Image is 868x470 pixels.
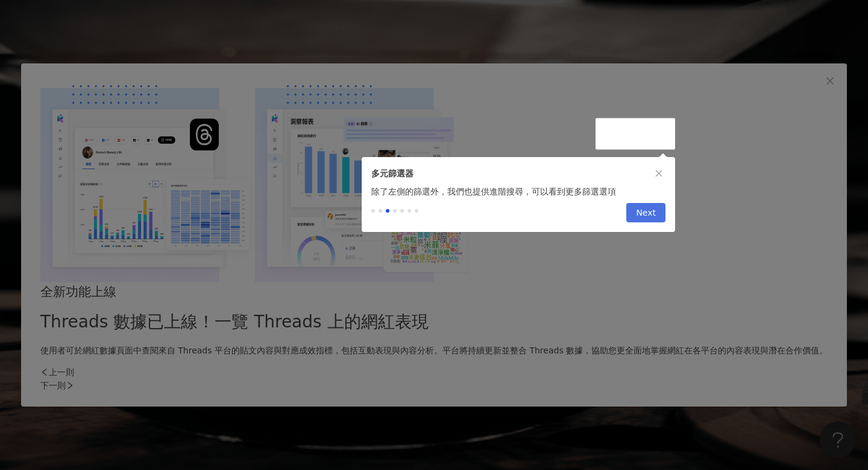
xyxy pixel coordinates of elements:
[626,203,665,222] button: Next
[371,167,665,180] div: 多元篩選器
[655,169,663,178] span: close
[362,185,675,198] div: 除了左側的篩選外，我們也提供進階搜尋，可以看到更多篩選選項
[636,204,656,223] span: Next
[652,167,665,180] button: close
